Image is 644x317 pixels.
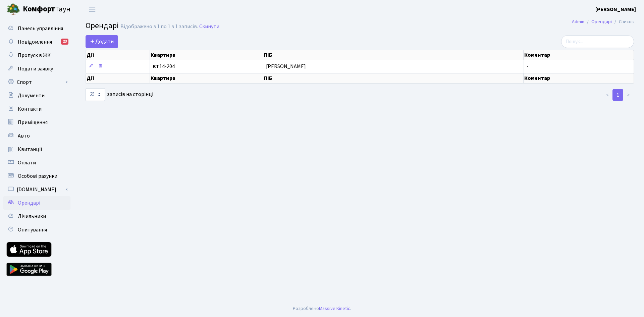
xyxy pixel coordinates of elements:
span: Орендарі [18,199,40,207]
nav: breadcrumb [562,15,644,29]
th: ПІБ [263,50,524,60]
span: Квитанції [18,146,42,153]
span: Контакти [18,105,42,113]
span: Панель управління [18,25,63,32]
a: Орендарі [591,18,612,25]
span: Приміщення [18,119,48,126]
th: Коментар [524,50,634,60]
span: Таун [23,4,70,15]
th: Квартира [150,73,264,83]
th: Коментар [524,73,634,83]
a: Квитанції [3,143,70,156]
th: Квартира [150,50,264,60]
span: - [527,63,529,70]
a: Орендарі [3,196,70,210]
th: Дії [86,73,150,83]
a: Скинути [199,23,219,30]
a: Панель управління [3,22,70,35]
a: 1 [612,89,623,101]
a: Спорт [3,75,70,89]
a: Контакти [3,102,70,116]
span: Додати [90,38,114,45]
div: Розроблено . [293,305,351,312]
b: [PERSON_NAME] [595,6,636,13]
a: Авто [3,129,70,143]
img: logo.png [7,3,20,16]
a: Подати заявку [3,62,70,75]
span: Оплати [18,159,36,166]
button: Переключити навігацію [84,4,101,15]
a: Оплати [3,156,70,169]
label: записів на сторінці [86,88,153,101]
a: Особові рахунки [3,169,70,183]
input: Пошук... [561,35,634,48]
span: Особові рахунки [18,172,57,180]
div: Відображено з 1 по 1 з 1 записів. [120,23,198,30]
a: Документи [3,89,70,102]
th: Дії [86,50,150,60]
li: Список [612,18,634,25]
span: Орендарі [86,20,119,32]
a: [PERSON_NAME] [595,5,636,13]
th: ПІБ [263,73,524,83]
span: Авто [18,132,30,140]
span: 14-204 [153,64,261,69]
select: записів на сторінці [86,88,105,101]
div: 23 [61,39,68,45]
a: Приміщення [3,116,70,129]
span: Лічильники [18,213,46,220]
a: [DOMAIN_NAME] [3,183,70,196]
a: Пропуск в ЖК [3,49,70,62]
span: Опитування [18,226,47,233]
a: Admin [572,18,584,25]
b: КТ [153,63,159,70]
a: Додати [86,35,118,48]
a: Massive Kinetic [319,305,350,312]
b: Комфорт [23,4,55,14]
span: Пропуск в ЖК [18,52,51,59]
span: Повідомлення [18,38,52,46]
a: Опитування [3,223,70,236]
a: Повідомлення23 [3,35,70,49]
a: Лічильники [3,210,70,223]
span: Документи [18,92,45,99]
span: Подати заявку [18,65,53,72]
span: [PERSON_NAME] [266,64,521,69]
